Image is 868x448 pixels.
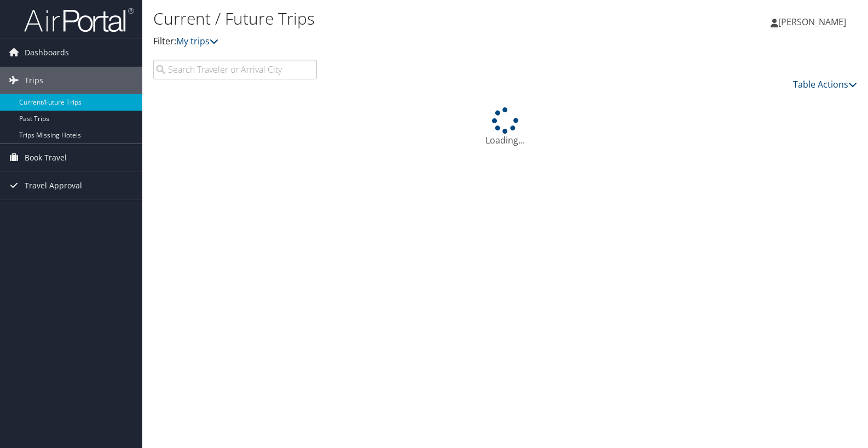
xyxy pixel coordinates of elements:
a: Table Actions [793,78,857,90]
span: Book Travel [25,144,67,171]
p: Filter: [153,35,622,49]
span: Dashboards [25,39,69,66]
span: Travel Approval [25,172,82,199]
h1: Current / Future Trips [153,7,622,30]
a: [PERSON_NAME] [771,5,857,38]
img: airportal-logo.png [24,7,134,33]
input: Search Traveler or Arrival City [153,60,317,79]
a: My trips [176,35,218,47]
div: Loading... [153,107,857,147]
span: [PERSON_NAME] [778,16,846,28]
span: Trips [25,67,43,94]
